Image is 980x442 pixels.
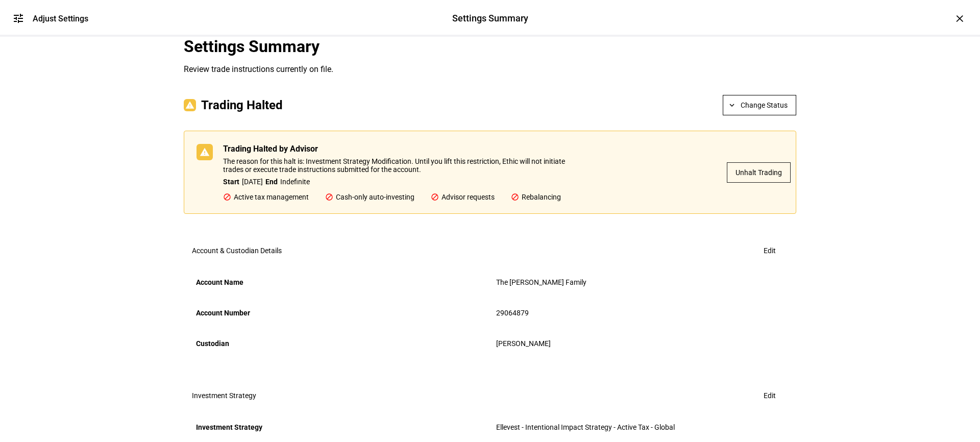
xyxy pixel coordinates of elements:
[12,12,24,24] mat-icon: tune
[184,64,643,75] div: Review trade instructions currently on file.
[727,101,737,110] mat-icon: expand_more
[223,178,239,186] strong: Start
[764,240,776,261] span: Edit
[431,193,495,201] div: Advisor requests
[723,95,796,115] button: Change Status
[196,305,484,321] div: Account Number
[223,193,231,201] mat-icon: block
[325,193,333,201] mat-icon: block
[199,144,211,156] mat-icon: warning
[496,339,551,348] span: [PERSON_NAME]
[192,391,256,400] h3: Investment Strategy
[239,178,265,186] span: [DATE]
[736,162,782,183] span: Unhalt Trading
[727,162,791,183] button: Unhalt Trading
[452,12,528,25] div: Settings Summary
[496,278,586,286] span: The [PERSON_NAME] Family
[511,193,519,201] mat-icon: block
[751,240,788,261] button: Edit
[184,99,196,111] mat-icon: warning
[751,385,788,406] button: Edit
[496,309,529,317] span: 29064879
[33,14,88,23] div: Adjust Settings
[223,193,309,201] div: Active tax management
[511,193,561,201] div: Rebalancing
[325,193,414,201] div: Cash-only auto-investing
[431,193,439,201] mat-icon: block
[196,274,484,290] div: Account Name
[741,95,788,115] span: Change Status
[764,385,776,406] span: Edit
[196,335,484,352] div: Custodian
[496,423,675,431] span: Ellevest - Intentional Impact Strategy - Active Tax - Global
[265,178,278,186] strong: End
[201,99,283,111] div: Trading Halted
[223,144,318,154] span: Trading Halted by Advisor
[223,157,573,174] div: The reason for this halt is: Investment Strategy Modification. Until you lift this restriction, E...
[196,419,484,435] div: Investment Strategy
[278,178,312,186] span: Indefinite
[184,37,643,56] div: Settings Summary
[192,247,282,255] h3: Account & Custodian Details
[951,10,968,27] div: ×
